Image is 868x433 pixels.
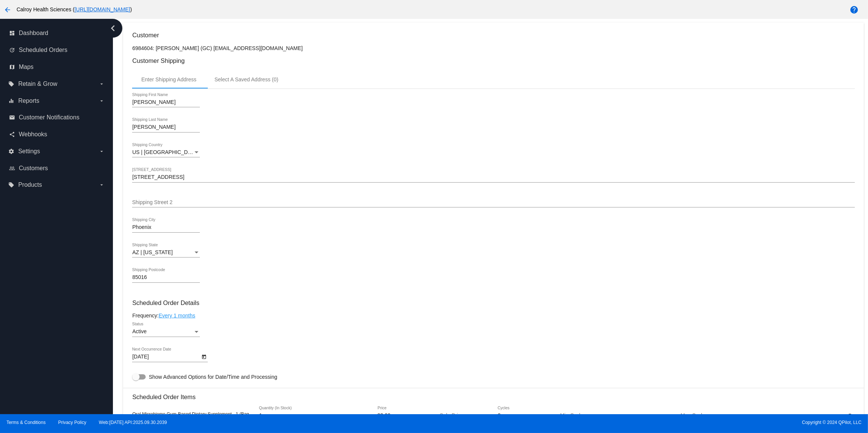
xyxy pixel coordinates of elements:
span: Settings [18,148,40,155]
a: Every 1 months [158,313,195,319]
i: local_offer [8,182,14,188]
a: dashboard Dashboard [9,27,105,39]
i: chevron_left [107,22,119,34]
input: Shipping City [132,224,200,230]
i: arrow_drop_down [99,81,105,87]
p: 6984604: [PERSON_NAME] (GC) [EMAIL_ADDRESS][DOMAIN_NAME] [132,45,854,51]
h3: Scheduled Order Items [132,388,854,401]
span: Webhooks [19,131,47,138]
input: Min Cycles [560,413,628,419]
mat-icon: delete [845,413,854,422]
a: Terms & Conditions [6,420,46,425]
mat-select: Shipping State [132,250,200,256]
span: AZ | [US_STATE] [132,249,172,255]
span: Active [132,328,146,334]
input: Price [378,413,429,419]
button: Open calendar [200,352,208,360]
a: update Scheduled Orders [9,44,105,56]
mat-select: Status [132,329,200,335]
i: settings [8,148,14,154]
span: Products [18,181,42,188]
mat-icon: arrow_back [3,5,12,14]
div: Frequency: [132,313,854,319]
span: Reports [18,98,39,104]
h3: Customer [132,32,854,39]
input: Sale Price [440,413,487,419]
i: arrow_drop_down [99,98,105,104]
span: Customers [19,165,48,172]
i: people_outline [9,165,15,171]
span: Customer Notifications [19,114,79,121]
input: Next Occurrence Date [132,354,200,360]
span: Maps [19,64,34,70]
input: Quantity (In Stock) [259,413,327,419]
i: equalizer [8,98,14,104]
mat-icon: help [850,5,859,14]
a: Privacy Policy [58,420,87,425]
input: Shipping Last Name [132,124,200,130]
i: local_offer [8,81,14,87]
i: email [9,114,15,120]
span: Calroy Health Sciences ( ) [17,6,132,12]
span: Scheduled Orders [19,47,67,53]
input: Shipping First Name [132,99,200,105]
a: Web:[DATE] API:2025.09.30.2039 [99,420,167,425]
div: Select A Saved Address (0) [215,76,279,82]
input: Cycles [498,413,549,419]
span: Oral Microbiome Gum-Based Dietary Supplement - 1 (Bag Count: 1) [132,412,249,423]
input: Shipping Street 2 [132,200,854,206]
span: US | [GEOGRAPHIC_DATA] [132,149,199,155]
div: Enter Shipping Address [141,76,196,82]
a: map Maps [9,61,105,73]
span: Copyright © 2024 QPilot, LLC [440,420,862,425]
h3: Customer Shipping [132,57,854,64]
input: Max Cycles [681,413,748,419]
i: dashboard [9,30,15,36]
a: email Customer Notifications [9,111,105,123]
span: Show Advanced Options for Date/Time and Processing [149,373,277,381]
a: [URL][DOMAIN_NAME] [75,6,130,12]
i: arrow_drop_down [99,148,105,154]
input: Shipping Postcode [132,274,200,281]
i: update [9,47,15,53]
i: map [9,64,15,70]
span: Dashboard [19,30,48,37]
i: arrow_drop_down [99,182,105,188]
a: share Webhooks [9,128,105,140]
h3: Scheduled Order Details [132,299,854,306]
a: people_outline Customers [9,162,105,174]
mat-select: Shipping Country [132,149,200,156]
input: Shipping Street 1 [132,174,854,180]
span: Retain & Grow [18,81,57,87]
i: share [9,131,15,137]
